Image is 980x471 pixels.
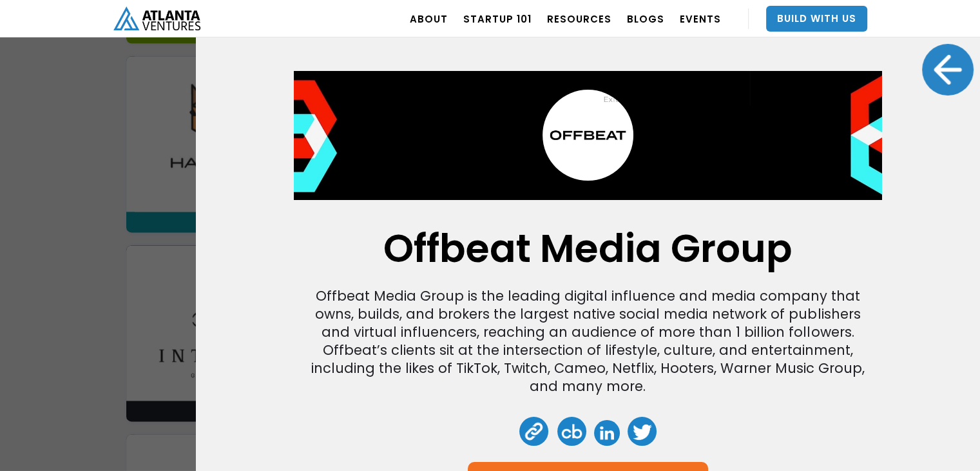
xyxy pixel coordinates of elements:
a: EVENTS [680,1,721,37]
a: ABOUT [410,1,448,37]
a: Build With Us [766,6,867,32]
div: Offbeat Media Group is the leading digital influence and media company that owns, builds, and bro... [300,287,876,396]
a: RESOURCES [547,1,611,37]
a: Startup 101 [463,1,532,37]
a: BLOGS [627,1,664,37]
h1: Offbeat Media Group [383,232,793,265]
